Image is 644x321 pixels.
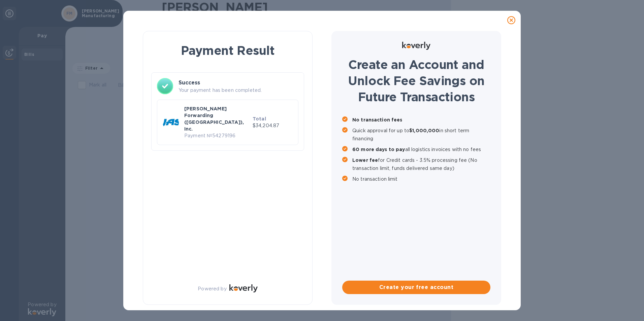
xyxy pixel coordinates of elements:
[352,175,490,183] p: No transaction limit
[342,57,490,105] h1: Create an Account and Unlock Fee Savings on Future Transactions
[409,128,439,133] b: $1,000,000
[154,42,301,59] h1: Payment Result
[352,117,402,122] b: No transaction fees
[179,79,298,87] h3: Success
[184,132,250,139] p: Payment № 54279196
[352,145,490,153] p: all logistics invoices with no fees
[402,42,430,50] img: Logo
[253,122,293,129] p: $34,204.87
[184,105,250,132] p: [PERSON_NAME] Forwarding ([GEOGRAPHIC_DATA]), Inc.
[352,147,405,152] b: 60 more days to pay
[229,284,258,292] img: Logo
[352,157,378,163] b: Lower fee
[352,127,490,143] p: Quick approval for up to in short term financing
[198,285,226,292] p: Powered by
[348,283,485,291] span: Create your free account
[179,87,298,94] p: Your payment has been completed.
[253,116,266,121] b: Total
[352,156,490,172] p: for Credit cards - 3.5% processing fee (No transaction limit, funds delivered same day)
[342,281,490,294] button: Create your free account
